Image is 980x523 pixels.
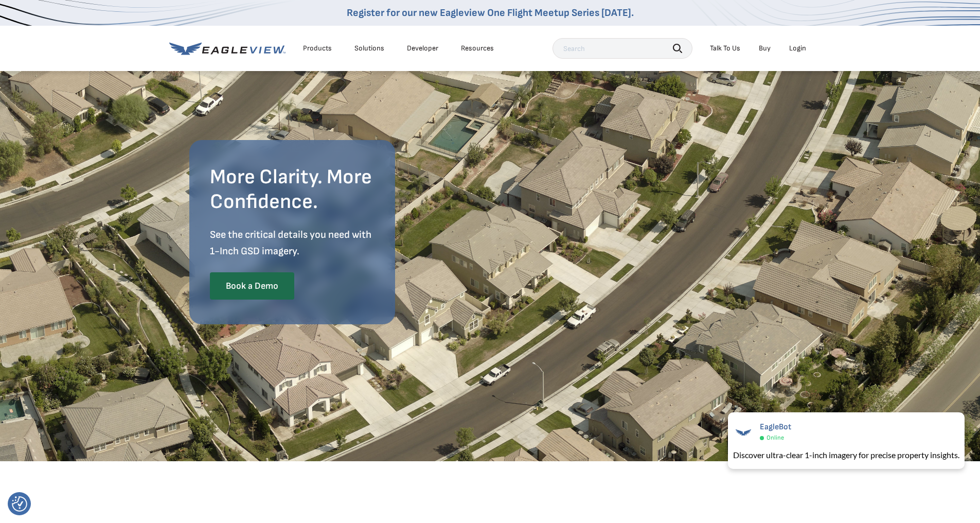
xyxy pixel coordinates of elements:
[210,165,375,214] h2: More Clarity. More Confidence.
[210,272,294,300] a: Book a Demo
[760,422,791,432] span: EagleBot
[347,7,634,19] a: Register for our new Eagleview One Flight Meetup Series [DATE].
[461,44,494,53] div: Resources
[354,44,384,53] div: Solutions
[12,496,27,512] img: Revisit consent button
[210,226,375,259] p: See the critical details you need with 1-Inch GSD imagery.
[733,449,959,461] div: Discover ultra-clear 1-inch imagery for precise property insights.
[767,434,784,442] span: Online
[789,44,806,53] div: Login
[407,44,438,53] a: Developer
[710,44,740,53] div: Talk To Us
[553,38,692,59] input: Search
[733,422,754,443] img: EagleBot
[759,44,771,53] a: Buy
[12,496,27,512] button: Consent Preferences
[303,44,332,53] div: Products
